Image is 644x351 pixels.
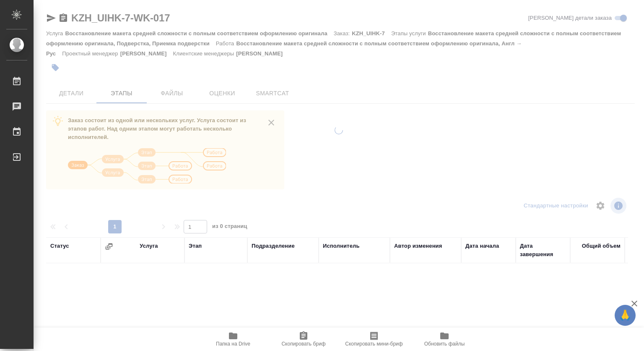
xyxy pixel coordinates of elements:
[323,242,360,250] div: Исполнитель
[198,327,268,351] button: Папка на Drive
[520,242,566,259] div: Дата завершения
[339,327,409,351] button: Скопировать мини-бриф
[618,306,632,324] span: 🙏
[268,327,339,351] button: Скопировать бриф
[216,341,250,347] span: Папка на Drive
[105,242,113,251] button: Сгруппировать
[281,341,325,347] span: Скопировать бриф
[50,242,69,250] div: Статус
[189,242,202,250] div: Этап
[424,341,465,347] span: Обновить файлы
[140,242,158,250] div: Услуга
[615,305,636,326] button: 🙏
[465,242,499,250] div: Дата начала
[394,242,442,250] div: Автор изменения
[345,341,402,347] span: Скопировать мини-бриф
[252,242,295,250] div: Подразделение
[409,327,480,351] button: Обновить файлы
[582,242,621,250] div: Общий объем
